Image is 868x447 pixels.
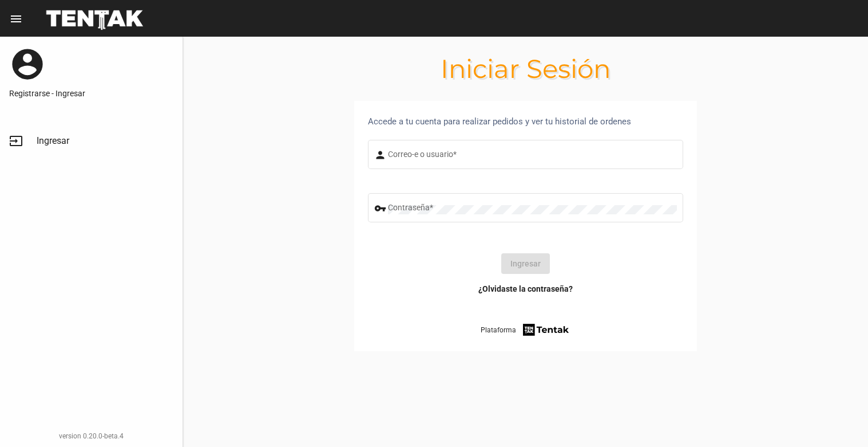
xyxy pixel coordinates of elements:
[9,12,23,26] mat-icon: menu
[9,88,173,99] a: Registrarse - Ingresar
[9,46,46,83] mat-icon: account_circle
[183,60,868,78] h1: Iniciar Sesión
[37,135,69,147] span: Ingresar
[481,324,516,336] span: Plataforma
[481,322,570,338] a: Plataforma
[9,134,23,148] mat-icon: input
[501,253,550,274] button: Ingresar
[9,430,173,442] div: version 0.20.0-beta.4
[374,148,388,162] mat-icon: person
[368,115,683,128] div: Accede a tu cuenta para realizar pedidos y ver tu historial de ordenes
[374,202,388,215] mat-icon: vpn_key
[478,283,573,295] a: ¿Olvidaste la contraseña?
[521,322,570,338] img: tentak-firm.png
